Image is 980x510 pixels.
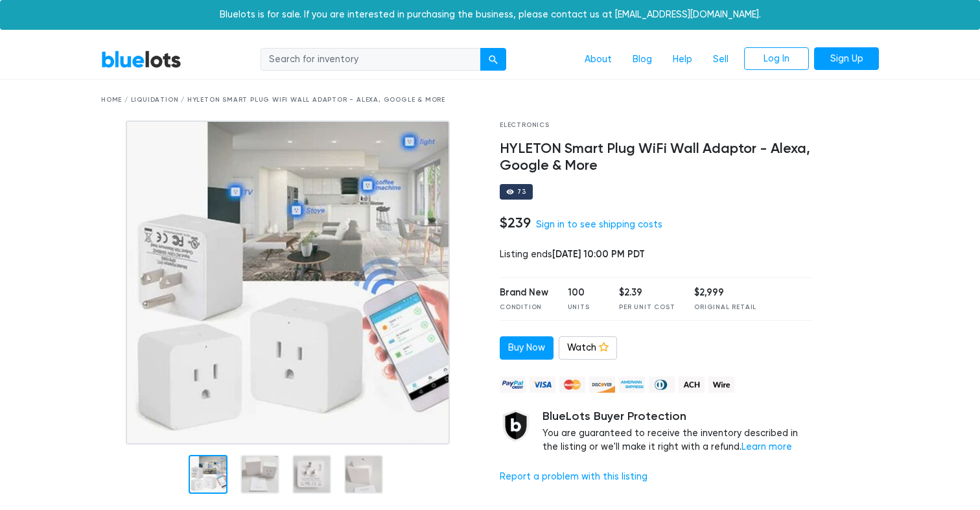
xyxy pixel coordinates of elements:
[741,441,792,452] a: Learn more
[536,219,662,230] a: Sign in to see shipping costs
[552,248,645,260] span: [DATE] 10:00 PM PDT
[500,377,526,393] img: paypal_credit-80455e56f6e1299e8d57f40c0dcee7b8cd4ae79b9eccbfc37e2480457ba36de9.png
[500,141,813,174] h4: HYLETON Smart Plug WiFi Wall Adaptor - Alexa, Google & More
[619,303,675,312] div: Per Unit Cost
[500,303,548,312] div: Condition
[559,377,585,393] img: mastercard-42073d1d8d11d6635de4c079ffdb20a4f30a903dc55d1612383a1b395dd17f39.png
[500,121,813,130] div: Electronics
[619,377,645,393] img: american_express-ae2a9f97a040b4b41f6397f7637041a5861d5f99d0716c09922aba4e24c8547d.png
[261,48,481,71] input: Search for inventory
[542,410,813,424] h5: BlueLots Buyer Protection
[649,377,675,393] img: diners_club-c48f30131b33b1bb0e5d0e2dbd43a8bea4cb12cb2961413e2f4250e06c020426.png
[530,377,555,393] img: visa-79caf175f036a155110d1892330093d4c38f53c55c9ec9e2c3a54a56571784bb.png
[694,303,756,312] div: Original Retail
[101,95,879,105] div: Home / Liquidation / HYLETON Smart Plug WiFi Wall Adaptor - Alexa, Google & More
[703,47,739,72] a: Sell
[708,377,734,393] img: wire-908396882fe19aaaffefbd8e17b12f2f29708bd78693273c0e28e3a24408487f.png
[500,214,531,231] h4: $239
[814,47,879,71] a: Sign Up
[568,286,600,300] div: 100
[589,377,615,393] img: discover-82be18ecfda2d062aad2762c1ca80e2d36a4073d45c9e0ffae68cd515fbd3d32.png
[622,47,662,72] a: Blog
[517,189,526,195] div: 73
[568,303,600,312] div: Units
[574,47,622,72] a: About
[679,377,705,393] img: ach-b7992fed28a4f97f893c574229be66187b9afb3f1a8d16a4691d3d3140a8ab00.png
[542,410,813,454] div: You are guaranteed to receive the inventory described in the listing or we'll make it right with ...
[500,286,548,300] div: Brand New
[694,286,756,300] div: $2,999
[744,47,809,71] a: Log In
[500,410,532,442] img: buyer_protection_shield-3b65640a83011c7d3ede35a8e5a80bfdfaa6a97447f0071c1475b91a4b0b3d01.png
[500,336,554,360] a: Buy Now
[662,47,703,72] a: Help
[500,248,813,262] div: Listing ends
[500,471,647,482] a: Report a problem with this listing
[559,336,617,360] a: Watch
[126,121,450,445] img: 1368784f-f254-4a49-a751-9d5a87a8a858-1756938087.jpg
[619,286,675,300] div: $2.39
[101,50,181,69] a: BlueLots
